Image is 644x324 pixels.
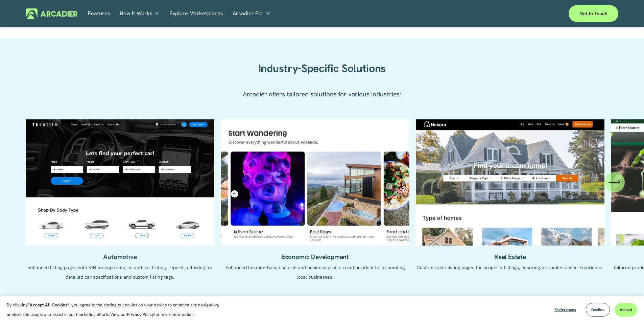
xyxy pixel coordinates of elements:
button: Decline [586,303,610,317]
img: Arcadier [26,8,77,19]
span: How It Works [120,9,152,18]
a: folder dropdown [233,8,271,19]
span: Preferences [554,307,576,313]
a: Privacy Policy [127,311,154,317]
span: Arcadier For [233,9,264,18]
a: Explore Marketplaces [169,8,223,19]
h2: Industry-Specific Solutions [227,62,417,75]
iframe: Chat Widget [610,292,644,324]
button: Next [604,172,625,192]
span: Arcadier offers tailored solutions for various industries: [243,90,401,98]
a: folder dropdown [120,8,160,19]
a: Get in touch [569,5,618,22]
button: Preferences [549,303,581,317]
strong: “Accept All Cookies” [28,302,69,308]
p: By clicking , you agree to the storing of cookies on your device to enhance site navigation, anal... [7,300,226,319]
span: Decline [591,307,604,313]
a: Features [88,8,110,19]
